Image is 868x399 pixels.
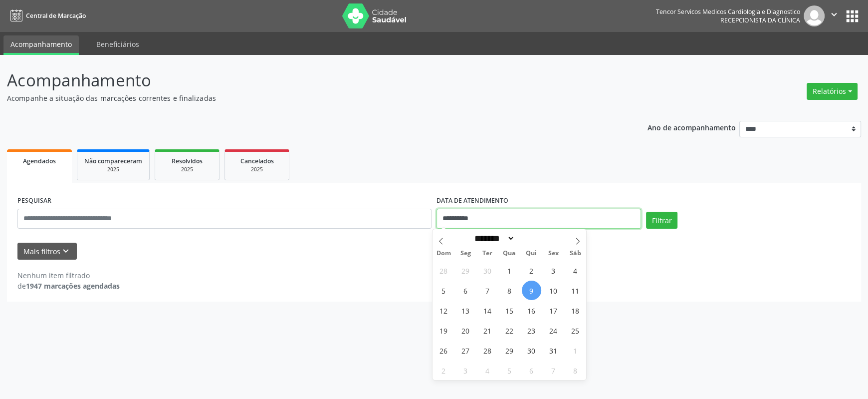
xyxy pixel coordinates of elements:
button:  [825,5,844,26]
span: Qui [520,250,542,257]
span: Novembro 2, 2025 [434,361,453,380]
span: Outubro 20, 2025 [456,321,475,340]
span: Outubro 30, 2025 [522,341,541,360]
span: Outubro 3, 2025 [544,261,563,280]
a: Beneficiários [89,35,146,53]
span: Novembro 1, 2025 [565,341,585,360]
span: Outubro 29, 2025 [500,341,519,360]
p: Acompanhamento [7,68,605,93]
span: Outubro 23, 2025 [522,321,541,340]
span: Outubro 21, 2025 [478,321,497,340]
span: Seg [454,250,476,257]
span: Outubro 13, 2025 [456,301,475,320]
label: DATA DE ATENDIMENTO [436,193,508,209]
a: Acompanhamento [3,35,79,55]
button: Mais filtroskeyboard_arrow_down [17,243,77,260]
i:  [829,9,840,20]
select: Month [471,233,515,244]
div: Tencor Servicos Medicos Cardiologia e Diagnostico [656,7,800,16]
span: Setembro 29, 2025 [456,261,475,280]
span: Sáb [564,250,586,257]
strong: 1947 marcações agendadas [26,281,120,291]
span: Outubro 14, 2025 [478,301,497,320]
span: Não compareceram [84,157,142,165]
div: Nenhum item filtrado [17,270,120,281]
span: Central de Marcação [26,11,86,20]
input: Year [515,233,548,244]
a: Central de Marcação [7,7,86,24]
span: Resolvidos [172,157,203,165]
i: keyboard_arrow_down [60,246,71,257]
span: Outubro 17, 2025 [544,301,563,320]
span: Outubro 31, 2025 [544,341,563,360]
span: Cancelados [240,157,274,165]
div: de [17,281,120,291]
span: Outubro 28, 2025 [478,341,497,360]
span: Outubro 25, 2025 [565,321,585,340]
label: PESQUISAR [17,193,51,209]
span: Outubro 8, 2025 [500,281,519,300]
p: Acompanhe a situação das marcações correntes e finalizadas [7,93,605,103]
span: Outubro 9, 2025 [522,281,541,300]
span: Outubro 22, 2025 [500,321,519,340]
span: Outubro 5, 2025 [434,281,453,300]
span: Setembro 30, 2025 [478,261,497,280]
span: Outubro 4, 2025 [565,261,585,280]
span: Novembro 7, 2025 [544,361,563,380]
span: Outubro 16, 2025 [522,301,541,320]
div: 2025 [232,166,282,173]
span: Outubro 7, 2025 [478,281,497,300]
span: Outubro 1, 2025 [500,261,519,280]
span: Outubro 26, 2025 [434,341,453,360]
span: Outubro 24, 2025 [544,321,563,340]
span: Agendados [23,157,56,165]
div: 2025 [162,166,212,173]
span: Outubro 2, 2025 [522,261,541,280]
img: img [804,5,825,26]
span: Novembro 3, 2025 [456,361,475,380]
span: Novembro 5, 2025 [500,361,519,380]
span: Outubro 18, 2025 [565,301,585,320]
span: Outubro 19, 2025 [434,321,453,340]
p: Ano de acompanhamento [648,121,736,133]
button: Filtrar [646,212,677,229]
span: Outubro 12, 2025 [434,301,453,320]
span: Novembro 6, 2025 [522,361,541,380]
span: Outubro 10, 2025 [544,281,563,300]
span: Recepcionista da clínica [720,16,800,24]
button: Relatórios [807,83,858,100]
span: Sex [542,250,564,257]
span: Outubro 27, 2025 [456,341,475,360]
span: Outubro 11, 2025 [565,281,585,300]
span: Novembro 4, 2025 [478,361,497,380]
span: Novembro 8, 2025 [565,361,585,380]
div: 2025 [84,166,142,173]
span: Outubro 6, 2025 [456,281,475,300]
span: Dom [433,250,454,257]
button: apps [844,7,861,25]
span: Outubro 15, 2025 [500,301,519,320]
span: Setembro 28, 2025 [434,261,453,280]
span: Ter [476,250,498,257]
span: Qua [498,250,520,257]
